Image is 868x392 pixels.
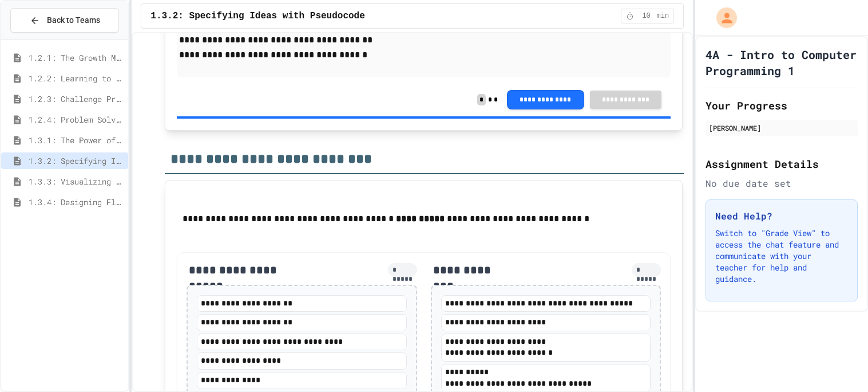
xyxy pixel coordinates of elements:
[637,11,656,21] span: 10
[657,11,669,21] span: min
[29,113,124,126] span: 1.2.4: Problem Solving Practice
[47,14,100,26] span: Back to Teams
[706,46,858,79] h1: 4A - Intro to Computer Programming 1
[29,72,124,84] span: 1.2.2: Learning to Solve Hard Problems
[715,228,848,285] p: Switch to "Grade View" to access the chat feature and communicate with your teacher for help and ...
[706,177,858,190] div: No due date set
[29,93,124,105] span: 1.2.3: Challenge Problem - The Bridge
[715,209,848,223] h3: Need Help?
[706,156,858,172] h2: Assignment Details
[29,52,124,64] span: 1.2.1: The Growth Mindset
[29,196,124,208] span: 1.3.4: Designing Flowcharts
[709,123,854,133] div: [PERSON_NAME]
[29,134,124,146] span: 1.3.1: The Power of Algorithms
[29,175,124,187] span: 1.3.3: Visualizing Logic with Flowcharts
[29,155,124,167] span: 1.3.2: Specifying Ideas with Pseudocode
[706,97,858,113] h2: Your Progress
[150,9,364,23] span: 1.3.2: Specifying Ideas with Pseudocode
[704,5,740,31] div: My Account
